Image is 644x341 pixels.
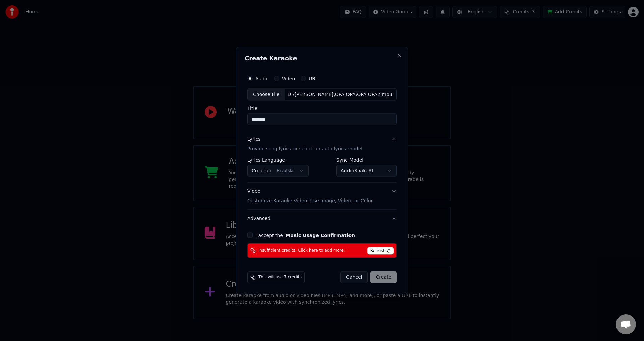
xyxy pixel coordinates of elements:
div: Choose File [248,88,285,100]
label: Title [247,106,397,111]
label: Sync Model [336,158,397,162]
span: This will use 7 credits [258,275,302,280]
label: Lyrics Language [247,158,309,162]
h2: Create Karaoke [245,55,399,61]
button: LyricsProvide song lyrics or select an auto lyrics model [247,131,397,158]
span: Refresh [367,247,394,255]
label: I accept the [255,233,355,238]
p: Customize Karaoke Video: Use Image, Video, or Color [247,197,373,204]
div: Video [247,188,373,204]
button: Cancel [340,271,368,283]
div: Lyrics [247,136,260,143]
label: Audio [255,76,269,81]
p: Provide song lyrics or select an auto lyrics model [247,146,362,152]
label: Video [282,76,295,81]
div: LyricsProvide song lyrics or select an auto lyrics model [247,158,397,182]
button: Advanced [247,210,397,227]
span: Insufficient credits. Click here to add more. [258,248,345,253]
div: D:\[PERSON_NAME]\OPA OPA\OPA OPA2.mp3 [285,91,395,98]
button: I accept the [286,233,355,238]
label: URL [309,76,318,81]
button: VideoCustomize Karaoke Video: Use Image, Video, or Color [247,183,397,210]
